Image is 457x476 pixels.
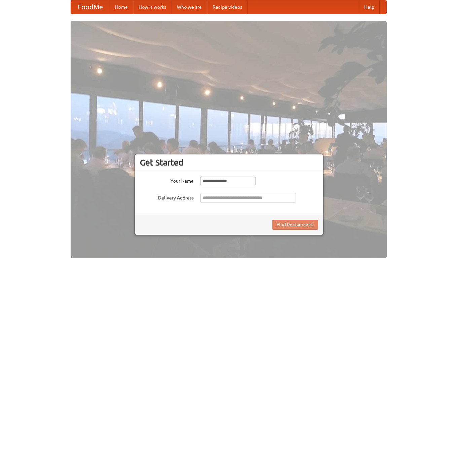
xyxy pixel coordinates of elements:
[110,0,133,14] a: Home
[359,0,380,14] a: Help
[140,193,194,201] label: Delivery Address
[71,0,110,14] a: FoodMe
[172,0,207,14] a: Who we are
[140,176,194,184] label: Your Name
[207,0,247,14] a: Recipe videos
[140,157,318,168] h3: Get Started
[133,0,172,14] a: How it works
[272,220,318,230] button: Find Restaurants!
